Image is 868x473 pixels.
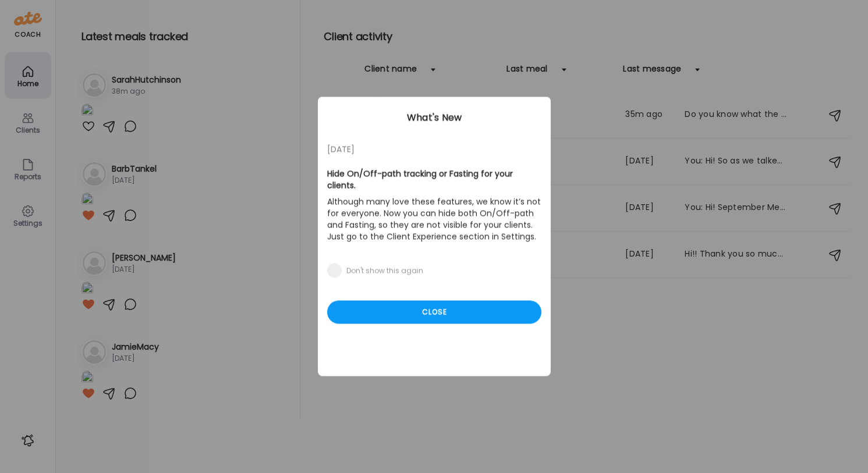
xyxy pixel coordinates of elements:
p: Although many love these features, we know it’s not for everyone. Now you can hide both On/Off-pa... [327,194,541,245]
b: Hide On/Off-path tracking or Fasting for your clients. [327,168,513,191]
div: Close [327,301,541,324]
div: Don't show this again [346,266,423,276]
div: [DATE] [327,143,541,157]
div: What's New [318,111,551,125]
